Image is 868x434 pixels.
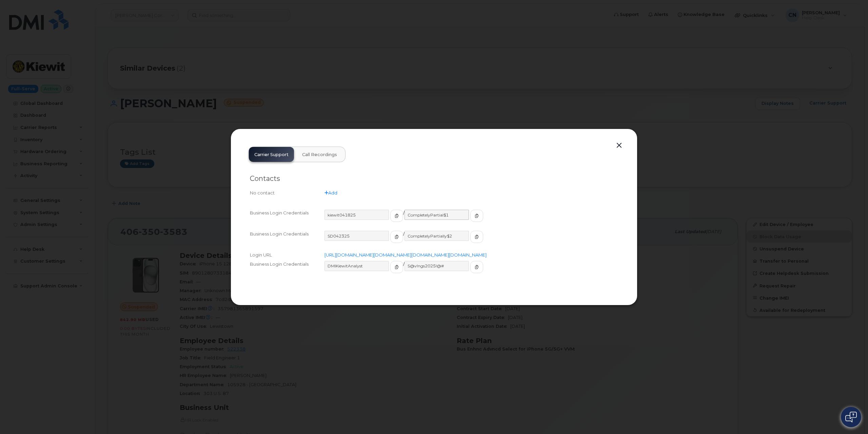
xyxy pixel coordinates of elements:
div: Login URL [250,252,324,258]
button: copy to clipboard [390,261,403,273]
span: Call Recordings [302,152,337,157]
img: Open chat [845,412,857,422]
a: Add [324,190,337,195]
button: copy to clipboard [390,231,403,243]
div: Business Login Credentials [250,261,324,279]
button: copy to clipboard [470,231,483,243]
button: copy to clipboard [470,261,483,273]
h2: Contacts [250,174,618,183]
div: Business Login Credentials [250,231,324,249]
a: [URL][DOMAIN_NAME][DOMAIN_NAME][DOMAIN_NAME][DOMAIN_NAME] [324,252,487,258]
div: / [324,231,618,249]
div: No contact [250,190,324,196]
div: / [324,210,618,228]
div: Business Login Credentials [250,210,324,228]
button: copy to clipboard [390,210,403,222]
div: / [324,261,618,279]
button: copy to clipboard [470,210,483,222]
